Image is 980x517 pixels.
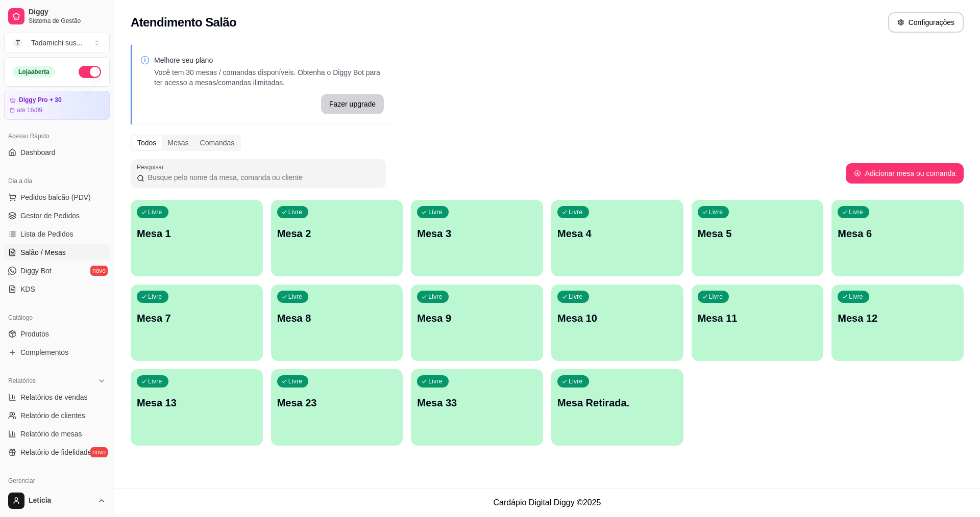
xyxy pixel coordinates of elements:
[20,392,88,402] span: Relatórios de vendas
[288,377,303,385] p: Livre
[569,293,583,301] p: Livre
[20,347,68,357] span: Complementos
[148,377,162,385] p: Livre
[846,163,964,184] button: Adicionar mesa ou comanda
[162,136,194,150] div: Mesas
[709,293,723,301] p: Livre
[4,426,110,442] a: Relatório de mesas
[551,285,683,361] button: LivreMesa 10
[428,377,443,385] p: Livre
[20,192,91,202] span: Pedidos balcão (PDV)
[4,91,110,120] a: Diggy Pro + 30até 16/09
[4,226,110,242] a: Lista de Pedidos
[277,311,397,325] p: Mesa 8
[4,407,110,424] a: Relatório de clientes
[428,293,443,301] p: Livre
[4,128,110,144] div: Acesso Rápido
[4,309,110,326] div: Catálogo
[831,285,964,361] button: LivreMesa 12
[154,67,384,88] p: Você tem 30 mesas / comandas disponíveis. Obtenha o Diggy Bot para ter acesso a mesas/comandas il...
[709,208,723,216] p: Livre
[29,17,106,25] span: Sistema de Gestão
[4,326,110,342] a: Produtos
[838,311,958,325] p: Mesa 12
[4,389,110,405] a: Relatórios de vendas
[698,226,818,241] p: Mesa 5
[4,344,110,360] a: Complementos
[137,311,257,325] p: Mesa 7
[132,136,162,150] div: Todos
[137,226,257,241] p: Mesa 1
[692,285,824,361] button: LivreMesa 11
[838,226,958,241] p: Mesa 6
[20,211,80,221] span: Gestor de Pedidos
[194,136,240,150] div: Comandas
[4,281,110,297] a: KDS
[849,208,863,216] p: Livre
[288,208,303,216] p: Livre
[557,311,677,325] p: Mesa 10
[131,14,236,31] h2: Atendimento Salão
[13,66,55,77] div: Loja aberta
[417,226,537,241] p: Mesa 3
[417,396,537,410] p: Mesa 33
[4,208,110,224] a: Gestor de Pedidos
[29,496,93,505] span: Leticia
[20,410,85,421] span: Relatório de clientes
[569,208,583,216] p: Livre
[137,396,257,410] p: Mesa 13
[20,329,49,339] span: Produtos
[31,38,82,48] div: Tadamichi sus ...
[4,144,110,161] a: Dashboard
[4,173,110,189] div: Dia a dia
[569,377,583,385] p: Livre
[79,66,101,78] button: Alterar Status
[288,293,303,301] p: Livre
[148,293,162,301] p: Livre
[4,189,110,205] button: Pedidos balcão (PDV)
[20,266,52,276] span: Diggy Bot
[428,208,443,216] p: Livre
[277,396,397,410] p: Mesa 23
[137,163,167,171] label: Pesquisar
[4,473,110,489] div: Gerenciar
[417,311,537,325] p: Mesa 9
[411,369,543,446] button: LivreMesa 33
[831,200,964,276] button: LivreMesa 6
[411,285,543,361] button: LivreMesa 9
[8,377,36,385] span: Relatórios
[20,147,56,158] span: Dashboard
[321,94,384,114] button: Fazer upgrade
[20,447,91,457] span: Relatório de fidelidade
[888,12,964,33] button: Configurações
[20,284,35,294] span: KDS
[114,488,980,517] footer: Cardápio Digital Diggy © 2025
[4,4,110,29] a: DiggySistema de Gestão
[20,429,82,439] span: Relatório de mesas
[277,226,397,241] p: Mesa 2
[131,285,263,361] button: LivreMesa 7
[4,33,110,53] button: Select a team
[698,311,818,325] p: Mesa 11
[271,200,403,276] button: LivreMesa 2
[131,200,263,276] button: LivreMesa 1
[17,106,42,114] article: até 16/09
[271,285,403,361] button: LivreMesa 8
[29,8,106,17] span: Diggy
[551,200,683,276] button: LivreMesa 4
[557,226,677,241] p: Mesa 4
[154,55,384,65] p: Melhore seu plano
[148,208,162,216] p: Livre
[20,247,66,257] span: Salão / Mesas
[19,96,62,104] article: Diggy Pro + 30
[144,172,380,183] input: Pesquisar
[551,369,683,446] button: LivreMesa Retirada.
[411,200,543,276] button: LivreMesa 3
[271,369,403,446] button: LivreMesa 23
[692,200,824,276] button: LivreMesa 5
[4,263,110,279] a: Diggy Botnovo
[4,444,110,460] a: Relatório de fidelidadenovo
[131,369,263,446] button: LivreMesa 13
[557,396,677,410] p: Mesa Retirada.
